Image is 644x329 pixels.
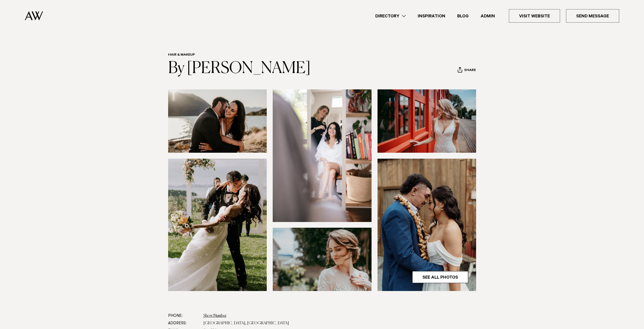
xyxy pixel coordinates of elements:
a: By [PERSON_NAME] [168,61,311,76]
a: See All Photos [412,271,468,283]
img: Auckland Weddings Logo [25,11,43,20]
a: Visit Website [509,9,560,23]
span: Share [464,68,476,73]
a: Hair & Makeup [168,53,195,57]
button: Share [457,67,476,74]
dt: Phone: [168,312,199,320]
dt: Address: [168,320,199,327]
a: Send Message [566,9,619,23]
a: Show Number [203,314,227,318]
dd: [GEOGRAPHIC_DATA], [GEOGRAPHIC_DATA] [203,320,476,327]
a: Inspiration [412,13,451,19]
a: Admin [475,13,501,19]
a: Blog [451,13,475,19]
a: Directory [369,13,412,19]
